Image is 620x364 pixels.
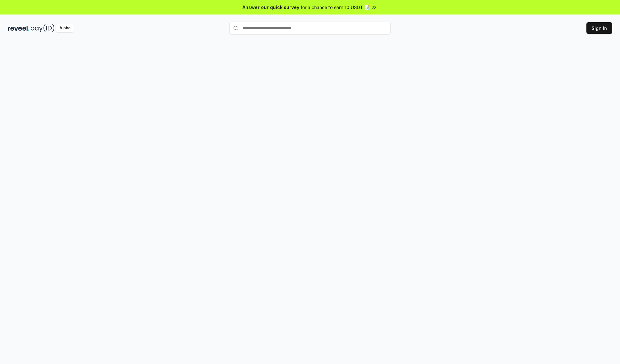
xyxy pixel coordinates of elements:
div: Alpha [56,24,74,32]
img: reveel_dark [8,24,29,32]
img: pay_id [31,24,55,32]
span: Answer our quick survey [243,4,299,11]
span: for a chance to earn 10 USDT 📝 [301,4,370,11]
button: Sign In [586,22,612,34]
